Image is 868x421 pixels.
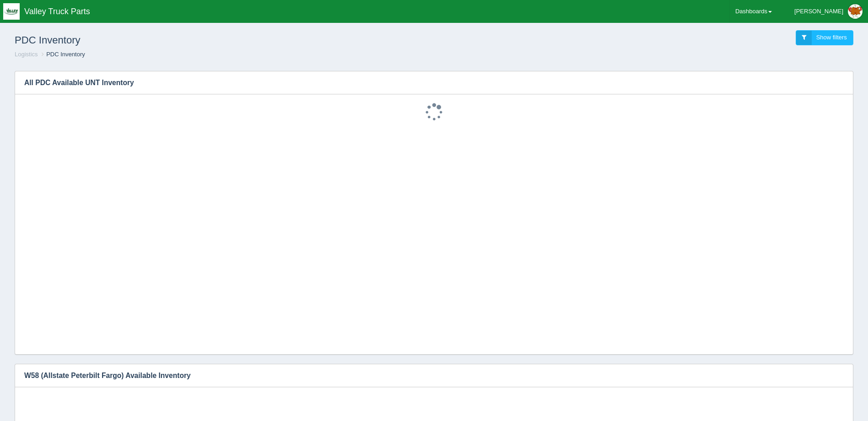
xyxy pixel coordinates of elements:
h3: W58 (Allstate Peterbilt Fargo) Available Inventory [15,364,839,387]
div: [PERSON_NAME] [794,2,843,21]
h1: PDC Inventory [15,30,434,50]
a: Show filters [796,30,853,45]
a: Logistics [15,51,38,58]
h3: All PDC Available UNT Inventory [15,71,839,94]
li: PDC Inventory [39,50,85,59]
img: Profile Picture [848,4,863,19]
span: Valley Truck Parts [24,7,90,16]
span: Show filters [816,34,847,41]
img: q1blfpkbivjhsugxdrfq.png [3,3,20,20]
